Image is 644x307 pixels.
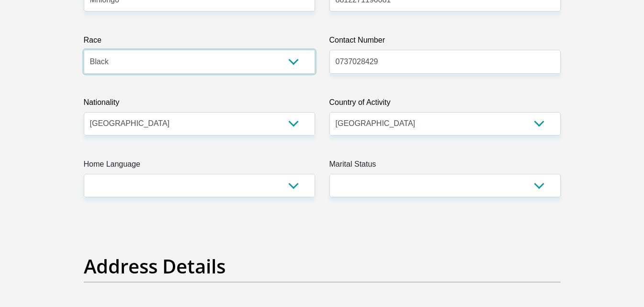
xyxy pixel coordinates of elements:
[84,255,561,278] h2: Address Details
[84,159,315,174] label: Home Language
[84,97,315,112] label: Nationality
[329,34,561,50] label: Contact Number
[329,97,561,112] label: Country of Activity
[329,159,561,174] label: Marital Status
[84,34,315,50] label: Race
[329,50,561,73] input: Contact Number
